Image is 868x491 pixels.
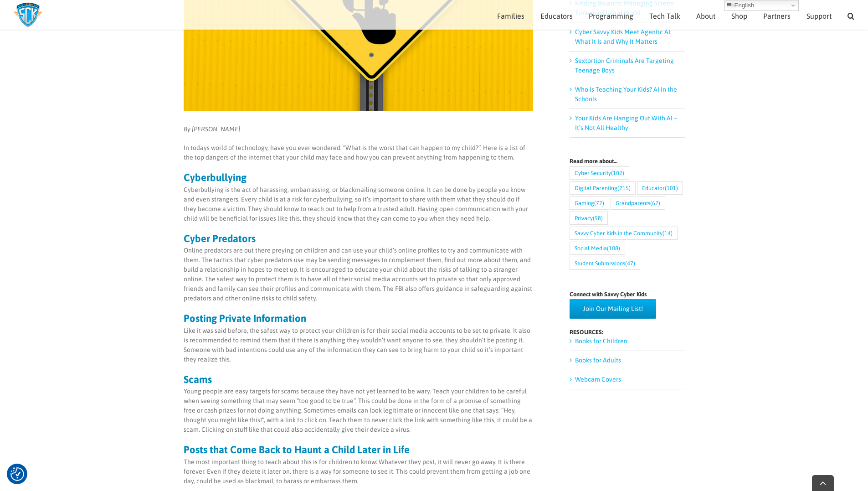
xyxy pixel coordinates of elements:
a: Who Is Teaching Your Kids? AI In the Schools [575,86,677,103]
p: Online predators are out there preying on children and can use your child’s online profiles to tr... [184,246,533,303]
span: (102) [611,167,624,179]
a: Cyber Savvy Kids Meet Agentic AI: What It Is and Why It Matters [575,28,672,45]
span: (101) [665,182,678,194]
strong: Cyberbullying [184,171,247,183]
a: Books for Adults [575,357,621,364]
h4: RESOURCES: [570,329,685,335]
img: en [727,2,734,9]
a: Social Media (108 items) [570,242,625,255]
span: (72) [594,197,604,209]
a: Digital Parenting (215 items) [570,181,636,195]
span: About [696,12,715,20]
span: Educators [540,12,573,20]
h4: Connect with Savvy Cyber Kids [570,291,685,297]
span: (98) [593,212,603,224]
em: By [PERSON_NAME] [184,125,240,133]
span: Join Our Mailing List! [583,305,643,313]
a: Your Kids Are Hanging Out With AI – It’s Not All Healthy [575,114,677,131]
img: Savvy Cyber Kids Logo [14,2,42,27]
a: Books for Children [575,337,627,345]
a: Educator (101 items) [637,181,683,195]
img: Revisit consent button [10,467,24,481]
strong: Posting Private Information [184,312,306,324]
a: Privacy (98 items) [570,212,608,225]
button: Consent Preferences [10,467,24,481]
span: (108) [607,242,620,254]
p: Like it was said before, the safest way to protect your children is for their social media accoun... [184,326,533,364]
a: Grandparents (62 items) [611,196,665,210]
span: Programming [589,12,633,20]
h4: Read more about… [570,158,685,164]
span: (47) [625,257,635,269]
span: Families [497,12,524,20]
a: Cyber Security (102 items) [570,166,629,180]
strong: Posts that Come Back to Haunt a Child Later in Life [184,444,410,455]
span: Partners [763,12,791,20]
a: Join Our Mailing List! [570,299,656,319]
a: Student Submissions (47 items) [570,257,640,270]
span: (14) [663,227,673,239]
span: (62) [650,197,660,209]
strong: Cyber Predators [184,233,256,244]
p: Young people are easy targets for scams because they have not yet learned to be wary. Teach your ... [184,387,533,434]
p: The most important thing to teach about this is for children to know: Whatever they post, it will... [184,457,533,486]
span: Support [806,12,832,20]
a: Gaming (72 items) [570,196,609,210]
span: Tech Talk [649,12,680,20]
p: In todays world of technology, have you ever wondered: “What is the worst that can happen to my c... [184,143,533,162]
a: Webcam Covers [575,376,621,383]
p: Cyberbullying is the act of harassing, embarrassing, or blackmailing someone online. It can be do... [184,185,533,223]
span: Shop [731,12,747,20]
strong: Scams [184,373,212,385]
a: Sextortion Criminals Are Targeting Teenage Boys [575,57,674,74]
a: Savvy Cyber Kids in the Community (14 items) [570,227,678,240]
span: (215) [617,182,631,194]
